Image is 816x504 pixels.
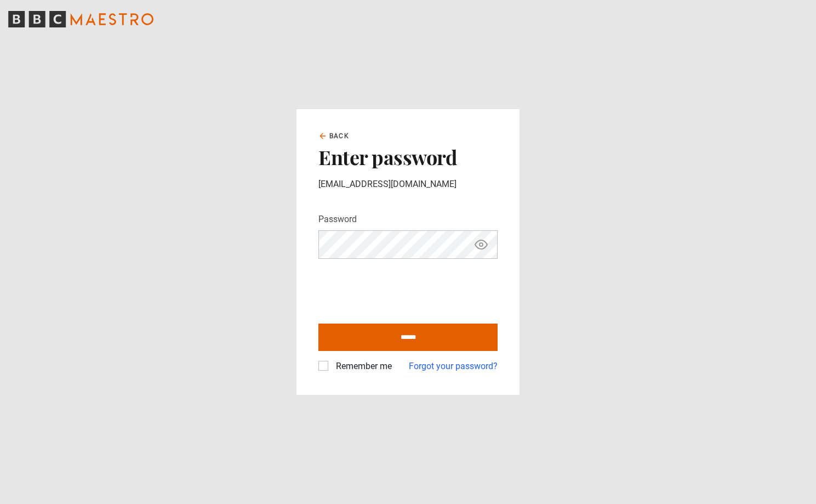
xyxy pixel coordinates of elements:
iframe: reCAPTCHA [318,268,485,310]
button: Show password [472,235,490,254]
span: Back [329,131,349,141]
h2: Enter password [318,145,498,168]
a: Back [318,131,349,141]
p: [EMAIL_ADDRESS][DOMAIN_NAME] [318,178,498,191]
label: Password [318,213,357,226]
a: Forgot your password? [409,360,498,373]
label: Remember me [332,360,392,373]
svg: BBC Maestro [8,11,153,27]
